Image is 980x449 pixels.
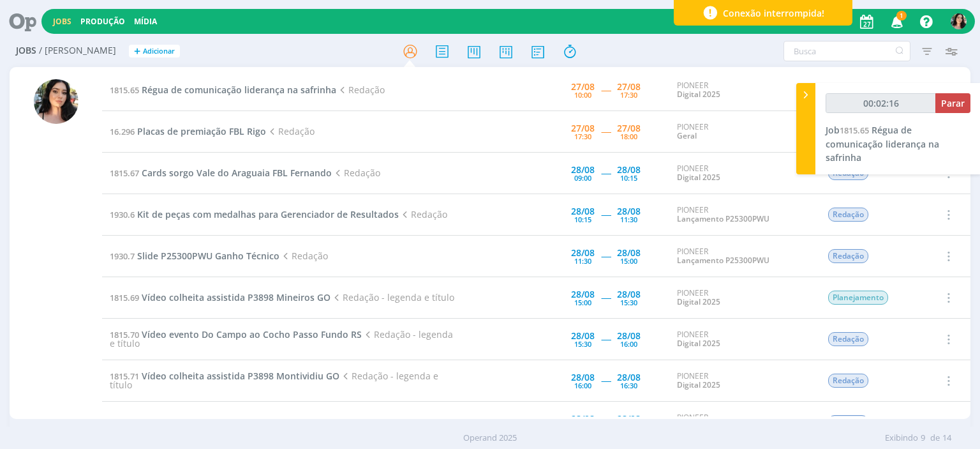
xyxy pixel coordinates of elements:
[883,10,909,33] button: 1
[828,332,868,346] span: Redação
[110,370,139,382] span: 1815.71
[677,255,769,266] a: Lançamento P25300PWU
[601,208,611,220] span: -----
[110,416,330,428] a: 1815.69Vídeo colheita assistida P3898 Mineiros GO
[617,290,641,299] div: 28/08
[134,16,157,27] a: Mídia
[677,296,720,307] a: Digital 2025
[110,328,362,340] a: 1815.70Vídeo evento Do Campo ao Cocho Passo Fundo RS
[935,93,970,113] button: Parar
[129,45,180,58] button: +Adicionar
[137,208,399,220] span: Kit de peças com medalhas para Gerenciador de Resultados
[143,47,175,56] span: Adicionar
[941,97,965,109] span: Parar
[110,370,339,382] a: 1815.71Vídeo colheita assistida P3898 Montividiu GO
[942,432,951,445] span: 14
[601,374,611,386] span: -----
[723,6,824,20] span: Conexão interrompida!
[137,125,266,137] span: Placas de premiação FBL Rigo
[130,17,161,27] button: Mídia
[601,333,611,345] span: -----
[39,45,116,56] span: / [PERSON_NAME]
[620,257,637,264] div: 15:00
[574,382,591,389] div: 16:00
[571,248,595,257] div: 28/08
[677,164,808,183] div: PIONEER
[137,250,279,262] span: Slide P25300PWU Ganho Técnico
[110,208,399,220] a: 1930.6Kit de peças com medalhas para Gerenciador de Resultados
[571,124,595,133] div: 27/08
[677,123,808,141] div: PIONEER
[677,247,808,266] div: PIONEER
[110,291,330,303] a: 1815.69Vídeo colheita assistida P3898 Mineiros GO
[617,331,641,340] div: 28/08
[930,432,940,445] span: de
[620,91,637,98] div: 17:30
[574,340,591,347] div: 15:30
[34,79,78,124] img: T
[110,84,336,96] a: 1815.65Régua de comunicação liderança na safrinha
[110,329,139,340] span: 1815.70
[828,291,888,305] span: Planejamento
[617,207,641,216] div: 28/08
[620,340,637,347] div: 16:00
[571,331,595,340] div: 28/08
[617,82,641,91] div: 27/08
[142,328,362,340] span: Vídeo evento Do Campo ao Cocho Passo Fundo RS
[574,133,591,140] div: 17:30
[142,84,336,96] span: Régua de comunicação liderança na safrinha
[677,379,720,390] a: Digital 2025
[601,125,611,137] span: -----
[677,206,808,224] div: PIONEER
[574,91,591,98] div: 10:00
[574,216,591,223] div: 10:15
[950,10,967,33] button: T
[617,124,641,133] div: 27/08
[617,248,641,257] div: 28/08
[110,250,279,262] a: 1930.7Slide P25300PWU Ganho Técnico
[601,250,611,262] span: -----
[620,216,637,223] div: 11:30
[620,174,637,181] div: 10:15
[574,174,591,181] div: 09:00
[110,370,438,391] span: Redação - legenda e título
[620,299,637,306] div: 15:30
[826,124,939,164] span: Régua de comunicação liderança na safrinha
[921,432,925,445] span: 9
[601,416,611,428] span: -----
[951,13,967,29] img: T
[571,165,595,174] div: 28/08
[571,207,595,216] div: 28/08
[574,257,591,264] div: 11:30
[617,415,641,423] div: 28/08
[677,289,808,307] div: PIONEER
[620,133,637,140] div: 18:00
[330,291,454,303] span: Redação - legenda e título
[279,250,327,262] span: Redação
[601,291,611,303] span: -----
[677,130,697,141] a: Geral
[53,16,71,27] a: Jobs
[110,209,135,220] span: 1930.6
[110,84,139,96] span: 1815.65
[677,330,808,349] div: PIONEER
[330,416,402,428] span: Redação #PTV
[677,213,769,224] a: Lançamento P25300PWU
[677,89,720,100] a: Digital 2025
[142,167,332,179] span: Cards sorgo Vale do Araguaia FBL Fernando
[571,290,595,299] div: 28/08
[574,299,591,306] div: 15:00
[677,81,808,100] div: PIONEER
[828,249,868,263] span: Redação
[783,41,910,61] input: Busca
[571,82,595,91] div: 27/08
[677,413,808,432] div: PIONEER
[896,11,907,20] span: 1
[110,126,135,137] span: 16.296
[80,16,125,27] a: Produção
[885,432,918,445] span: Exibindo
[110,167,332,179] a: 1815.67Cards sorgo Vale do Araguaia FBL Fernando
[828,415,868,429] span: Redação
[617,165,641,174] div: 28/08
[677,338,720,349] a: Digital 2025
